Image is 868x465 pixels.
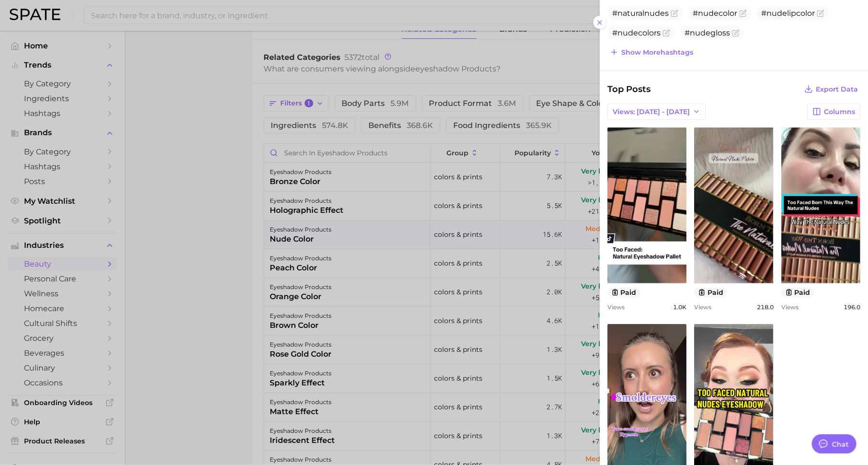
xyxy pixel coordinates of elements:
[844,303,860,311] span: 196.0
[816,85,858,93] span: Export Data
[732,29,740,37] button: Flag as miscategorized or irrelevant
[694,288,727,298] button: paid
[662,29,670,37] button: Flag as miscategorized or irrelevant
[781,288,814,298] button: paid
[693,9,737,18] span: #nudecolor
[607,288,640,298] button: paid
[781,303,799,311] span: Views
[607,46,696,59] button: Show morehashtags
[685,28,730,37] span: #nudegloss
[802,82,860,96] button: Export Data
[607,303,625,311] span: Views
[694,303,711,311] span: Views
[607,104,706,120] button: Views: [DATE] - [DATE]
[824,108,855,116] span: Columns
[621,48,693,57] span: Show more hashtags
[671,10,678,17] button: Flag as miscategorized or irrelevant
[607,82,651,96] span: Top Posts
[757,303,774,311] span: 218.0
[739,10,747,17] button: Flag as miscategorized or irrelevant
[612,9,669,18] span: #naturalnudes
[612,28,661,37] span: #nudecolors
[807,104,860,120] button: Columns
[817,10,824,17] button: Flag as miscategorized or irrelevant
[613,108,690,116] span: Views: [DATE] - [DATE]
[761,9,815,18] span: #nudelipcolor
[673,303,686,311] span: 1.0k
